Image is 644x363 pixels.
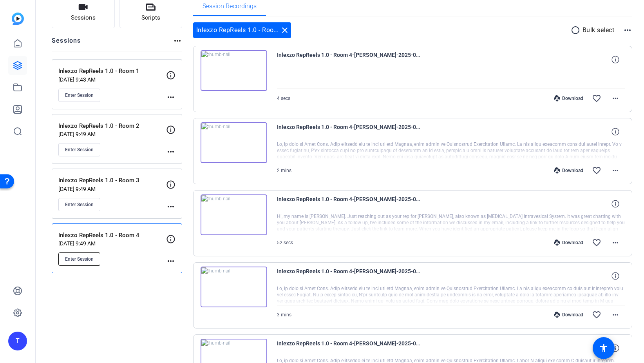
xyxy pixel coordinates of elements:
[203,3,257,9] span: Session Recordings
[592,310,601,319] mat-icon: favorite_border
[193,22,291,38] div: Inlexzo RepReels 1.0 - Room 4
[277,312,291,318] span: 3 mins
[58,198,100,211] button: Enter Session
[58,252,100,266] button: Enter Session
[277,122,422,141] span: Inlexzo RepReels 1.0 - Room 4-[PERSON_NAME]-2025-08-26-12-39-16-052-0
[58,131,166,137] p: [DATE] 9:49 AM
[12,13,24,25] img: blue-gradient.svg
[166,93,175,102] mat-icon: more_horiz
[58,186,166,192] p: [DATE] 9:49 AM
[550,312,587,318] div: Download
[611,94,620,103] mat-icon: more_horiz
[571,25,582,35] mat-icon: radio_button_unchecked
[65,256,94,262] span: Enter Session
[277,339,422,358] span: Inlexzo RepReels 1.0 - Room 4-[PERSON_NAME]-2025-08-26-12-32-29-509-0
[277,194,422,213] span: Inlexzo RepReels 1.0 - Room 4-[PERSON_NAME]-2025-08-26-12-38-03-000-0
[65,201,94,208] span: Enter Session
[58,67,166,76] p: Inlexzo RepReels 1.0 - Room 1
[58,231,166,240] p: Inlexzo RepReels 1.0 - Room 4
[65,147,94,153] span: Enter Session
[592,94,601,103] mat-icon: favorite_border
[201,50,267,91] img: thumb-nail
[173,36,182,45] mat-icon: more_horiz
[277,96,290,101] span: 4 secs
[58,89,100,102] button: Enter Session
[201,122,267,163] img: thumb-nail
[8,332,27,350] div: T
[280,25,289,35] mat-icon: close
[166,147,175,156] mat-icon: more_horiz
[71,13,96,22] span: Sessions
[592,166,601,175] mat-icon: favorite_border
[141,13,160,22] span: Scripts
[52,36,81,51] h2: Sessions
[58,176,166,185] p: Inlexzo RepReels 1.0 - Room 3
[611,310,620,319] mat-icon: more_horiz
[166,256,175,266] mat-icon: more_horiz
[201,194,267,235] img: thumb-nail
[201,267,267,307] img: thumb-nail
[58,76,166,83] p: [DATE] 9:43 AM
[623,25,632,35] mat-icon: more_horiz
[611,166,620,175] mat-icon: more_horiz
[582,25,615,35] p: Bulk select
[550,167,587,174] div: Download
[58,122,166,131] p: Inlexzo RepReels 1.0 - Room 2
[550,240,587,246] div: Download
[550,95,587,102] div: Download
[65,92,94,98] span: Enter Session
[58,240,166,247] p: [DATE] 9:49 AM
[277,50,422,69] span: Inlexzo RepReels 1.0 - Room 4-[PERSON_NAME]-2025-08-26-12-41-22-868-0
[166,202,175,211] mat-icon: more_horiz
[58,143,100,156] button: Enter Session
[592,238,601,247] mat-icon: favorite_border
[277,168,291,173] span: 2 mins
[277,240,293,245] span: 52 secs
[611,238,620,247] mat-icon: more_horiz
[277,267,422,285] span: Inlexzo RepReels 1.0 - Room 4-[PERSON_NAME]-2025-08-26-12-34-58-662-0
[599,343,608,353] mat-icon: accessibility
